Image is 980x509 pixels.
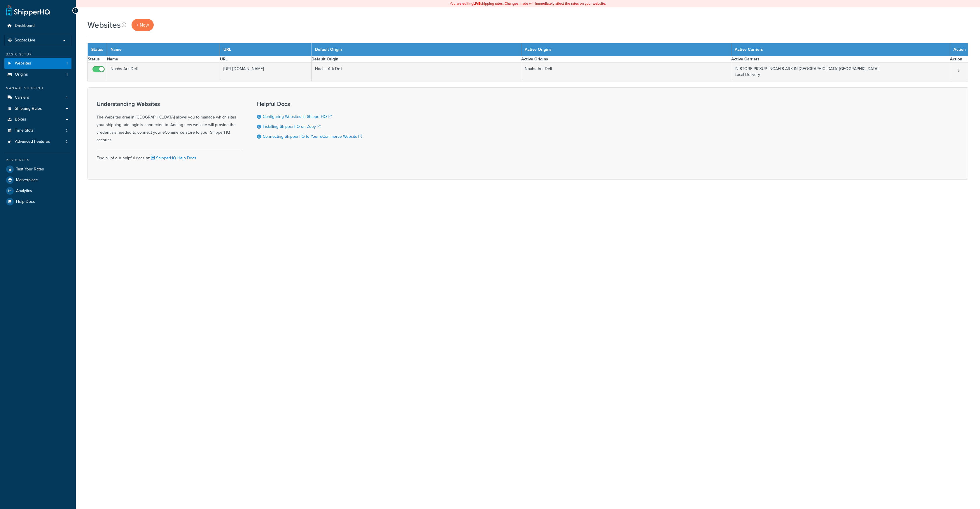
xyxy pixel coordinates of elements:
a: Marketplace [4,175,71,185]
span: 2 [66,139,68,144]
span: Test Your Rates [16,167,44,172]
span: 4 [66,95,68,100]
td: Noahs Ark Deli [521,62,731,81]
span: 2 [66,128,68,133]
a: Boxes [4,114,71,125]
span: + New [136,22,149,28]
th: Default Origin [311,43,521,56]
li: Websites [4,58,71,69]
th: Name [107,56,220,62]
div: Find all of our helpful docs at: [97,150,242,162]
th: Active Carriers [731,43,950,56]
a: Carriers 4 [4,92,71,103]
span: Scope: Live [15,38,35,43]
span: Advanced Features [15,139,50,144]
div: The Websites area in [GEOGRAPHIC_DATA] allows you to manage which sites your shipping rate logic ... [97,101,242,144]
li: Carriers [4,92,71,103]
td: Noahs Ark Deli [107,62,220,81]
a: ShipperHQ Home [6,4,50,16]
a: Analytics [4,186,71,196]
div: Manage Shipping [4,86,71,91]
a: Origins 1 [4,69,71,80]
li: Advanced Features [4,136,71,147]
li: Origins [4,69,71,80]
span: Analytics [16,189,32,194]
th: URL [220,56,311,62]
td: IN STORE PICKUP- NOAH'S ARK IN [GEOGRAPHIC_DATA] [GEOGRAPHIC_DATA] Local Delivery [731,62,950,81]
a: ShipperHQ Help Docs [150,155,196,161]
a: Connecting ShipperHQ to Your eCommerce Website [263,133,362,140]
span: 1 [66,61,68,66]
span: Time Slots [15,128,34,133]
span: Carriers [15,95,29,100]
span: 1 [66,72,68,77]
a: Test Your Rates [4,164,71,175]
a: Shipping Rules [4,103,71,114]
span: Marketplace [16,178,38,183]
span: Shipping Rules [15,106,42,111]
span: Dashboard [15,23,35,28]
td: Noahs Ark Deli [311,62,521,81]
td: [URL][DOMAIN_NAME] [220,62,311,81]
a: Websites 1 [4,58,71,69]
a: Time Slots 2 [4,125,71,136]
th: Active Origins [521,43,731,56]
th: Status [88,43,107,56]
a: Help Docs [4,196,71,207]
th: Action [950,43,968,56]
h1: Websites [87,19,121,31]
a: Dashboard [4,20,71,31]
th: Status [88,56,107,62]
th: Action [950,56,968,62]
h3: Understanding Websites [97,101,242,107]
th: Active Origins [521,56,731,62]
a: Advanced Features 2 [4,136,71,147]
th: URL [220,43,311,56]
th: Name [107,43,220,56]
span: Boxes [15,117,26,122]
a: Configuring Websites in ShipperHQ [263,114,332,120]
h3: Helpful Docs [257,101,362,107]
span: Websites [15,61,31,66]
div: Basic Setup [4,52,71,57]
a: + New [132,19,154,31]
div: Resources [4,158,71,163]
b: LIVE [473,1,480,6]
th: Active Carriers [731,56,950,62]
span: Help Docs [16,199,35,204]
th: Default Origin [311,56,521,62]
a: Installing ShipperHQ on Zoey [263,123,321,130]
span: Origins [15,72,28,77]
li: Time Slots [4,125,71,136]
